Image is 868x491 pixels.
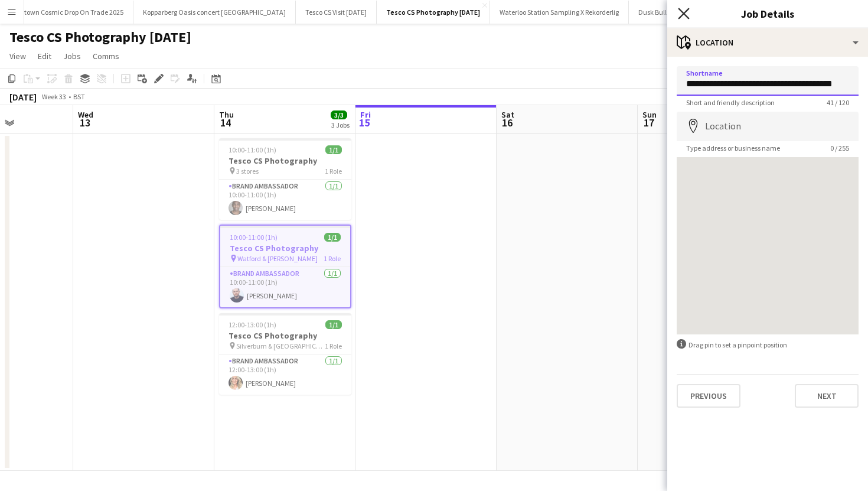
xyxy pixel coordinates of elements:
[9,91,37,103] div: [DATE]
[490,1,629,24] button: Waterloo Station Sampling X Rekorderlig
[667,28,868,57] div: Location
[219,330,351,341] h3: Tesco CS Photography
[219,138,351,220] app-job-card: 10:00-11:00 (1h)1/1Tesco CS Photography 3 stores1 RoleBrand Ambassador1/110:00-11:00 (1h)[PERSON_...
[93,51,119,61] span: Comms
[629,1,710,24] button: Dusk Bullring events
[324,254,341,263] span: 1 Role
[377,1,490,24] button: Tesco CS Photography [DATE]
[220,267,350,307] app-card-role: Brand Ambassador1/110:00-11:00 (1h)[PERSON_NAME]
[296,1,377,24] button: Tesco CS Visit [DATE]
[677,339,859,350] div: Drag pin to set a pinpoint position
[219,180,351,220] app-card-role: Brand Ambassador1/110:00-11:00 (1h)[PERSON_NAME]
[219,225,351,308] app-job-card: 10:00-11:00 (1h)1/1Tesco CS Photography Watford & [PERSON_NAME]1 RoleBrand Ambassador1/110:00-11:...
[5,48,31,64] a: View
[88,48,124,64] a: Comms
[230,233,278,242] span: 10:00-11:00 (1h)
[360,109,371,120] span: Fri
[331,121,350,129] div: 3 Jobs
[667,6,868,21] h3: Job Details
[642,109,657,120] span: Sun
[229,320,276,329] span: 12:00-13:00 (1h)
[229,145,276,154] span: 10:00-11:00 (1h)
[236,342,325,350] span: Silverburn & [GEOGRAPHIC_DATA]
[38,51,51,61] span: Edit
[821,144,859,152] span: 0 / 255
[325,342,342,350] span: 1 Role
[501,109,514,120] span: Sat
[39,92,68,101] span: Week 33
[795,384,859,408] button: Next
[677,144,789,152] span: Type address or business name
[9,51,26,61] span: View
[325,320,342,329] span: 1/1
[641,116,657,129] span: 17
[220,243,350,253] h3: Tesco CS Photography
[76,116,93,129] span: 13
[236,167,259,175] span: 3 stores
[9,28,191,46] h1: Tesco CS Photography [DATE]
[331,110,347,119] span: 3/3
[325,167,342,175] span: 1 Role
[324,233,341,242] span: 1/1
[219,313,351,395] app-job-card: 12:00-13:00 (1h)1/1Tesco CS Photography Silverburn & [GEOGRAPHIC_DATA]1 RoleBrand Ambassador1/112...
[219,155,351,166] h3: Tesco CS Photography
[73,92,85,101] div: BST
[78,109,93,120] span: Wed
[677,98,784,107] span: Short and friendly description
[217,116,234,129] span: 14
[219,109,234,120] span: Thu
[33,48,56,64] a: Edit
[325,145,342,154] span: 1/1
[219,355,351,395] app-card-role: Brand Ambassador1/112:00-13:00 (1h)[PERSON_NAME]
[58,48,86,64] a: Jobs
[817,98,859,107] span: 41 / 120
[133,1,296,24] button: Kopparberg Oasis concert [GEOGRAPHIC_DATA]
[358,116,371,129] span: 15
[63,51,81,61] span: Jobs
[500,116,514,129] span: 16
[237,254,318,263] span: Watford & [PERSON_NAME]
[677,384,740,408] button: Previous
